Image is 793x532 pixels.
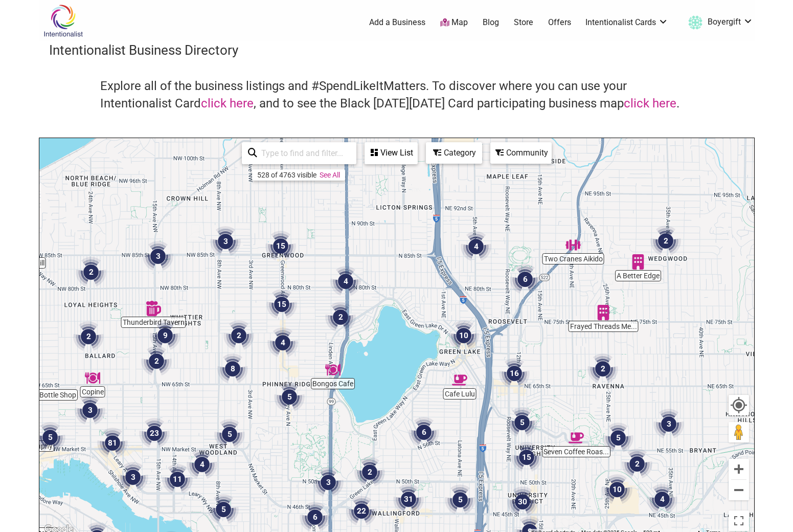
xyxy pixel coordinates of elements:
[369,17,425,28] a: Add a Business
[461,231,491,262] div: 4
[100,78,693,112] h4: Explore all of the business listings and #SpendLikeItMatters. To discover where you can use your ...
[330,266,361,297] div: 4
[75,395,105,426] div: 3
[76,257,106,287] div: 2
[393,484,424,515] div: 31
[483,17,499,28] a: Blog
[366,143,417,163] div: View List
[365,142,418,164] div: See a list of the visible businesses
[650,226,681,256] div: 2
[73,321,104,352] div: 2
[729,459,749,479] button: Zoom in
[490,142,552,164] div: Filter by Community
[587,353,618,384] div: 2
[409,417,439,448] div: 6
[210,226,241,257] div: 3
[257,143,350,163] input: Type to find and filter...
[208,494,239,525] div: 5
[565,237,581,253] div: Two Cranes Aikido
[201,96,254,110] a: click here
[187,449,217,480] div: 4
[346,496,377,526] div: 22
[274,382,305,412] div: 5
[728,510,750,532] button: Toggle fullscreen view
[426,142,482,164] div: Filter by category
[630,254,646,270] div: A Better Edge
[622,449,652,479] div: 2
[514,17,533,28] a: Store
[596,305,611,320] div: Frayed Threads Mending
[602,474,632,505] div: 10
[150,320,180,351] div: 9
[85,370,100,386] div: Copine
[214,419,245,450] div: 5
[507,407,537,438] div: 5
[223,320,254,351] div: 2
[510,264,540,295] div: 6
[507,486,538,517] div: 30
[603,423,633,453] div: 5
[265,231,296,261] div: 15
[585,17,668,28] a: Intentionalist Cards
[313,467,344,498] div: 3
[647,484,677,515] div: 4
[548,17,571,28] a: Offers
[448,320,479,351] div: 10
[242,142,356,164] div: Type to search and filter
[39,4,87,37] img: Intentionalist
[440,17,468,29] a: Map
[325,362,341,378] div: Bongos Cafe
[139,418,170,449] div: 23
[729,395,749,415] button: Your Location
[146,301,161,316] div: Thunderbird Tavern
[162,464,193,495] div: 11
[97,428,128,458] div: 81
[266,289,297,320] div: 15
[511,442,542,473] div: 15
[427,143,481,163] div: Category
[257,171,316,179] div: 528 of 4763 visible
[141,346,172,376] div: 2
[217,353,248,384] div: 8
[49,41,744,59] h3: Intentionalist Business Directory
[683,13,753,32] a: Boyergift
[499,358,530,389] div: 16
[445,484,475,515] div: 5
[653,409,684,439] div: 3
[35,422,65,453] div: 5
[452,372,467,388] div: Cafe Lulu
[729,422,749,442] button: Drag Pegman onto the map to open Street View
[320,171,340,179] a: See All
[267,327,298,358] div: 4
[729,480,749,500] button: Zoom out
[491,143,551,163] div: Community
[354,457,385,487] div: 2
[143,241,173,272] div: 3
[118,462,148,493] div: 3
[569,430,584,446] div: Seven Coffee Roasters Market & Cafe
[624,96,676,110] a: click here
[325,302,356,332] div: 2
